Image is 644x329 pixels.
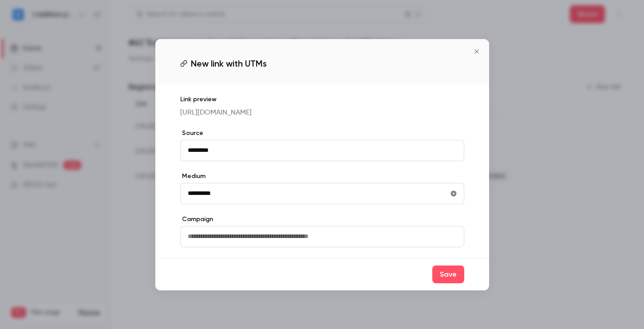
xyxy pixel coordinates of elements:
[180,107,464,118] p: [URL][DOMAIN_NAME]
[432,266,464,283] button: Save
[180,129,464,138] label: Source
[446,186,461,201] button: utmMedium
[468,43,486,60] button: Close
[180,215,464,224] label: Campaign
[180,95,464,104] p: Link preview
[180,172,464,181] label: Medium
[191,57,267,70] span: New link with UTMs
